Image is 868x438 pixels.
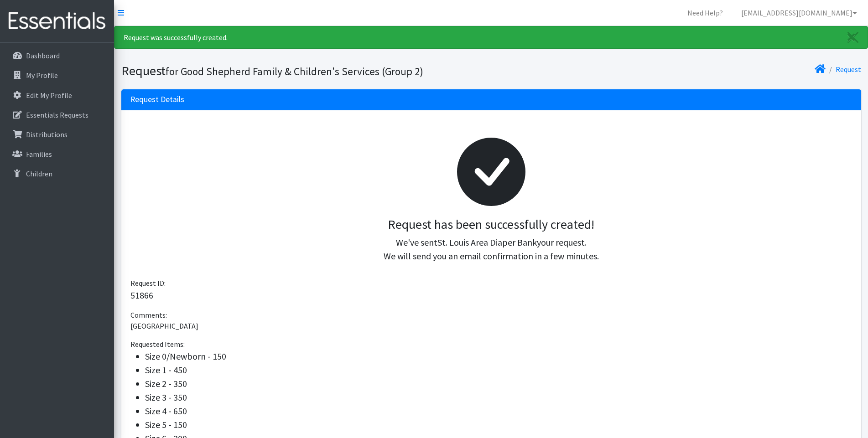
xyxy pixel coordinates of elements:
[4,6,110,36] img: HumanEssentials
[4,145,110,163] a: Families
[836,65,861,74] a: Request
[145,418,852,432] li: Size 5 - 150
[145,377,852,391] li: Size 2 - 350
[26,51,60,60] p: Dashboard
[680,4,730,22] a: Need Help?
[138,217,845,232] h3: Request has been successfully created!
[734,4,864,22] a: [EMAIL_ADDRESS][DOMAIN_NAME]
[145,391,852,404] li: Size 3 - 350
[114,26,868,49] div: Request was successfully created.
[437,237,537,248] span: St. Louis Area Diaper Bank
[4,86,110,104] a: Edit My Profile
[130,320,852,331] p: [GEOGRAPHIC_DATA]
[145,363,852,377] li: Size 1 - 450
[138,236,845,263] p: We've sent your request. We will send you an email confirmation in a few minutes.
[26,71,58,80] p: My Profile
[130,310,167,319] span: Comments:
[4,106,110,124] a: Essentials Requests
[26,110,88,119] p: Essentials Requests
[4,125,110,144] a: Distributions
[4,46,110,65] a: Dashboard
[838,26,868,48] a: Close
[26,169,52,178] p: Children
[130,278,166,288] span: Request ID:
[26,91,72,100] p: Edit My Profile
[4,165,110,183] a: Children
[166,65,423,78] small: for Good Shepherd Family & Children's Services (Group 2)
[26,149,52,159] p: Families
[4,66,110,84] a: My Profile
[130,289,852,302] p: 51866
[145,350,852,363] li: Size 0/Newborn - 150
[26,130,68,139] p: Distributions
[130,95,184,104] h3: Request Details
[145,404,852,418] li: Size 4 - 650
[130,340,185,349] span: Requested Items:
[121,63,488,79] h1: Request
